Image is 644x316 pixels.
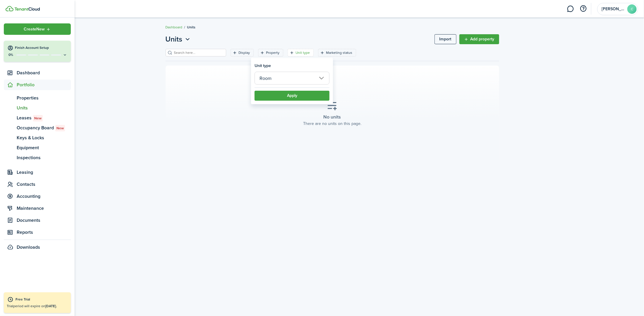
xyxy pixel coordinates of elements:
span: Portfolio [17,81,71,88]
img: TenantCloud [6,6,13,11]
a: Messaging [565,1,576,16]
a: Add property [459,34,499,44]
span: Create New [24,27,45,31]
img: TenantCloud [14,7,40,11]
span: Maintenance [17,205,71,212]
span: Leases [17,114,71,121]
filter-tag: Open filter [258,49,283,56]
a: Free TrialTrialperiod will expire on[DATE]. [4,292,71,313]
span: Inspections [17,154,71,161]
button: Apply [255,91,329,101]
span: Keys & Locks [17,134,71,141]
span: Documents [17,217,71,224]
a: Import [435,34,456,44]
a: Occupancy BoardNew [4,123,71,133]
placeholder-title: No units [324,114,341,121]
span: Units [187,25,196,30]
placeholder-description: There are no units on this page. [303,121,361,127]
filter-tag-label: Marketing status [326,50,353,55]
span: Dashboard [17,69,71,76]
span: Equipment [17,144,71,151]
a: Dashboard [166,25,183,30]
filter-tag: Open filter [231,49,254,56]
span: Units [166,34,183,44]
filter-tag-label: Display [239,50,250,55]
span: Occupancy Board [17,124,71,131]
a: Units [4,103,71,113]
span: Properties [17,95,71,102]
span: Units [17,104,71,111]
filter-tag-label: Property [266,50,280,55]
a: Inspections [4,153,71,163]
button: Open menu [166,34,192,44]
span: New [56,126,64,131]
button: Open menu [4,23,71,35]
filter-tag: Open filter [318,49,356,56]
a: LeasesNew [4,113,71,123]
span: New [34,116,42,121]
span: Carson [602,7,625,11]
a: Equipment [4,143,71,153]
button: Open resource center [578,4,588,14]
filter-tag-label: Unit type [296,50,310,55]
b: [DATE]. [45,303,57,309]
h4: Finish Account Setup [15,45,67,50]
span: Downloads [17,244,40,251]
a: Properties [4,93,71,103]
avatar-text: C [627,4,637,14]
span: Accounting [17,193,71,200]
p: 0% [7,52,15,57]
filter-tag: Open filter [288,49,314,56]
p: Trial [7,303,68,309]
span: Contacts [17,181,71,188]
div: Free Trial [16,297,68,303]
button: Units [166,34,192,44]
button: Finish Account Setup0% [4,41,71,62]
input: Unit type [255,72,329,85]
a: Reports [4,227,71,238]
a: Keys & Locks [4,133,71,143]
span: period will expire on [13,303,57,309]
span: Leasing [17,169,71,176]
h3: Unit type [255,63,271,69]
span: Reports [17,229,71,236]
input: Search here... [173,50,224,56]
